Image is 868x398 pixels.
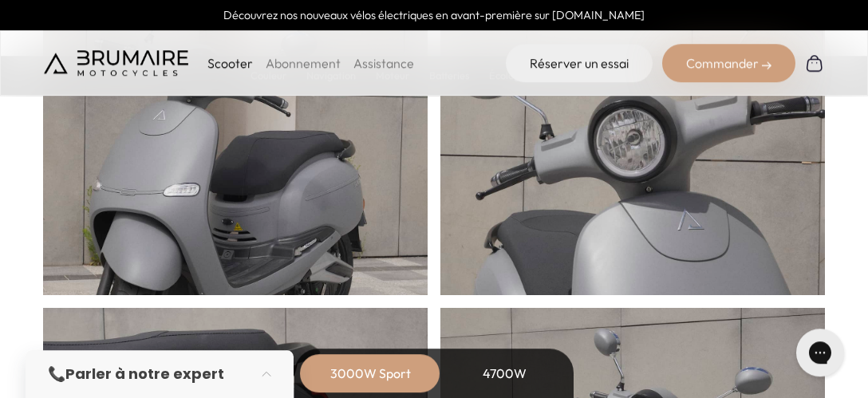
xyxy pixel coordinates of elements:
[788,323,852,382] iframe: Gorgias live chat messenger
[805,53,824,73] img: Panier
[353,55,414,71] a: Assistance
[662,44,795,82] div: Commander
[506,44,653,82] a: Réserver un essai
[440,354,568,392] div: 4700W
[306,354,434,392] div: 3000W Sport
[207,53,253,73] p: Scooter
[44,50,187,76] img: Brumaire Motocycles
[266,55,341,71] a: Abonnement
[762,61,771,70] img: right-arrow-2.png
